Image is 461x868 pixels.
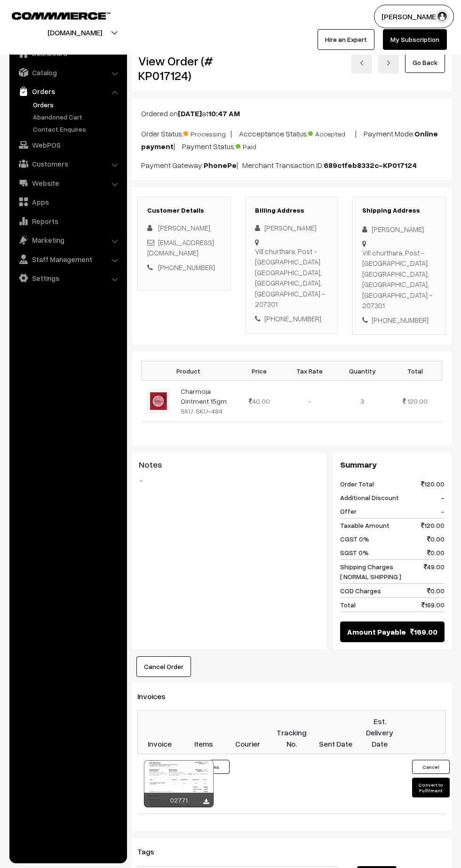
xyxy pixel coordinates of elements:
[15,21,135,44] button: [DOMAIN_NAME]
[141,159,442,171] p: Payment Gateway: | Merchant Transaction ID:
[249,397,270,405] span: 40.00
[340,586,381,596] span: COD Charges
[359,60,365,66] img: left-arrow.png
[181,387,227,405] a: Charmoja Ointment 15gm
[441,493,445,502] span: -
[362,207,436,215] h3: Shipping Address
[412,778,450,797] button: Convert to Fulfilment
[421,520,445,530] span: 120.00
[12,12,111,19] img: COMMMERCE
[12,155,124,172] a: Customers
[12,193,124,210] a: Apps
[421,479,445,489] span: 120.00
[31,112,124,122] a: Abandoned Cart
[137,692,177,701] span: Invoices
[358,711,402,754] th: Est. Delivery Date
[139,475,319,486] blockquote: -
[283,361,336,381] th: Tax Rate
[435,9,449,24] img: user
[407,397,428,405] span: 120.00
[208,109,240,118] b: 10:47 AM
[12,251,124,268] a: Staff Management
[283,381,336,422] td: -
[336,361,389,381] th: Quantity
[142,361,236,381] th: Product
[421,600,445,610] span: 169.00
[138,54,231,83] h2: View Order (# KP017124)
[362,224,436,235] div: [PERSON_NAME]
[255,207,329,215] h3: Billing Address
[139,460,319,470] h3: Notes
[137,847,166,856] span: Tags
[374,5,454,28] button: [PERSON_NAME]
[204,160,237,170] b: PhonePe
[236,361,283,381] th: Price
[147,207,221,215] h3: Customer Details
[181,406,230,416] div: SKU: SKU-484
[12,9,94,21] a: COMMMERCE
[410,626,437,637] span: 169.00
[255,223,329,233] div: [PERSON_NAME]
[386,60,391,66] img: right-arrow.png
[427,548,445,557] span: 0.00
[12,83,124,100] a: Orders
[226,711,270,754] th: Courier
[427,586,445,596] span: 0.00
[12,231,124,248] a: Marketing
[340,479,374,489] span: Order Total
[236,139,283,151] span: Paid
[340,548,369,557] span: SGST 0%
[383,29,447,50] a: My Subscription
[12,136,124,153] a: WebPOS
[12,64,124,81] a: Catalog
[308,127,355,139] span: Accepted
[12,270,124,287] a: Settings
[324,160,417,170] b: 689c1feb8332c-KP017124
[362,247,436,311] div: Vill churthara, Post - [GEOGRAPHIC_DATA] [GEOGRAPHIC_DATA], [GEOGRAPHIC_DATA], [GEOGRAPHIC_DATA] ...
[360,397,364,405] span: 3
[340,534,369,544] span: CGST 0%
[255,246,329,310] div: Vill churthara, Post - [GEOGRAPHIC_DATA] [GEOGRAPHIC_DATA], [GEOGRAPHIC_DATA], [GEOGRAPHIC_DATA] ...
[270,711,314,754] th: Tracking No.
[340,493,399,502] span: Additional Discount
[141,127,442,152] p: Order Status: | Accceptance Status: | Payment Mode: | Payment Status:
[424,562,445,581] span: 49.00
[138,711,182,754] th: Invoice
[427,534,445,544] span: 0.00
[340,520,389,530] span: Taxable Amount
[144,793,214,807] div: 02771
[389,361,442,381] th: Total
[405,52,445,73] a: Go Back
[147,390,169,413] img: CHARMOJA.jpg
[31,100,124,110] a: Orders
[255,313,329,324] div: [PHONE_NUMBER]
[141,108,442,119] p: Ordered on at
[340,460,445,470] h3: Summary
[362,315,436,326] div: [PHONE_NUMBER]
[441,506,445,516] span: -
[147,238,214,257] a: [EMAIL_ADDRESS][DOMAIN_NAME]
[340,506,357,516] span: Offer
[183,127,230,139] span: Processing
[12,175,124,191] a: Website
[12,213,124,230] a: Reports
[340,600,356,610] span: Total
[31,124,124,134] a: Contact Enquires
[136,656,191,677] button: Cancel Order
[158,223,210,232] span: [PERSON_NAME]
[347,626,406,637] span: Amount Payable
[158,263,215,271] a: [PHONE_NUMBER]
[412,760,450,774] button: Cancel
[318,29,374,50] a: Hire an Expert
[340,562,401,581] span: Shipping Charges [ NORMAL SHIPPING ]
[178,109,202,118] b: [DATE]
[314,711,358,754] th: Sent Date
[182,711,226,754] th: Items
